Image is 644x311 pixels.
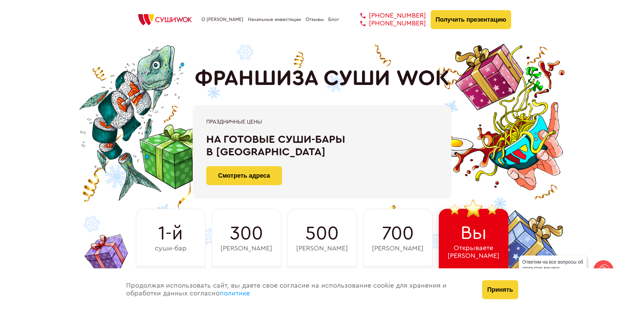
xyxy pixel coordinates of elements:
[431,10,511,29] button: Получить презентацию
[119,268,476,311] div: Продолжая использовать сайт, вы даете свое согласие на использование cookie для хранения и обрабо...
[460,222,487,244] span: Вы
[136,266,206,290] div: 2011
[382,223,414,244] span: 700
[306,17,324,22] a: Отзывы
[287,266,357,290] div: 2016
[206,133,438,158] div: На готовые суши-бары в [GEOGRAPHIC_DATA]
[206,166,282,185] a: Смотреть адреса
[328,17,339,22] a: Блог
[305,223,339,244] span: 500
[448,244,499,260] span: Открываете [PERSON_NAME]
[195,66,450,91] h1: ФРАНШИЗА СУШИ WOK
[158,223,183,244] span: 1-й
[248,17,301,22] a: Начальные инвестиции
[133,12,197,27] img: СУШИWOK
[439,266,508,290] div: 2025
[372,245,424,252] span: [PERSON_NAME]
[350,20,426,27] a: [PHONE_NUMBER]
[220,290,250,297] a: политике
[350,12,426,20] a: [PHONE_NUMBER]
[206,119,438,125] div: Праздничные цены
[296,245,348,252] span: [PERSON_NAME]
[230,223,263,244] span: 300
[201,17,243,22] a: О [PERSON_NAME]
[519,256,587,281] div: Ответим на все вопросы об открытии вашего [PERSON_NAME]!
[363,266,433,290] div: 2021
[212,266,281,290] div: 2014
[482,280,518,299] button: Принять
[220,245,272,252] span: [PERSON_NAME]
[155,245,187,252] span: суши-бар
